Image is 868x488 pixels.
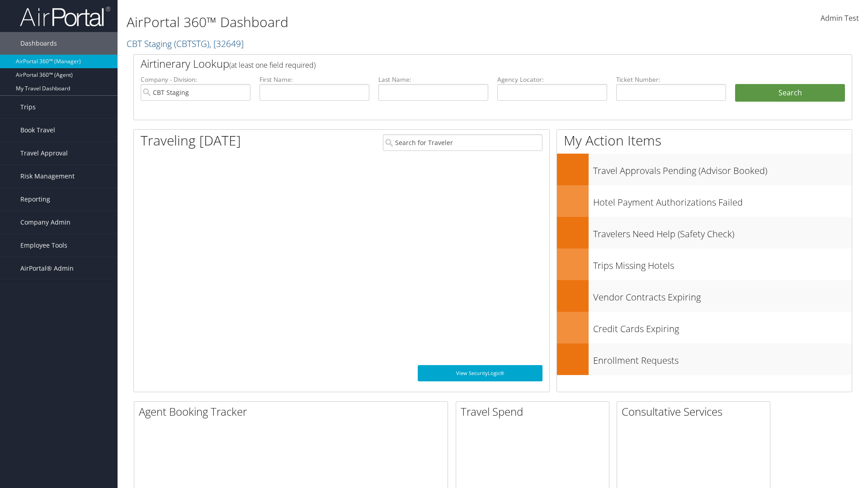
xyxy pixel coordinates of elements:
h1: Traveling [DATE] [141,131,241,150]
h3: Credit Cards Expiring [593,318,852,335]
h3: Enrollment Requests [593,350,852,367]
a: Credit Cards Expiring [557,312,852,343]
span: AirPortal® Admin [20,257,74,280]
a: Enrollment Requests [557,343,852,375]
a: Vendor Contracts Expiring [557,280,852,312]
label: First Name: [259,75,369,84]
span: (at least one field required) [229,60,316,70]
a: Admin Test [821,5,859,33]
label: Ticket Number: [616,75,726,84]
a: Travel Approvals Pending (Advisor Booked) [557,154,852,185]
a: Hotel Payment Authorizations Failed [557,185,852,217]
h3: Hotel Payment Authorizations Failed [593,192,852,209]
a: View SecurityLogic® [418,365,542,381]
label: Last Name: [378,75,488,84]
label: Company - Division: [141,75,250,84]
h3: Travelers Need Help (Safety Check) [593,223,852,240]
h3: Travel Approvals Pending (Advisor Booked) [593,160,852,177]
span: Employee Tools [20,234,67,257]
span: Dashboards [20,32,57,55]
img: airportal-logo.png [20,6,110,27]
h1: My Action Items [557,131,852,150]
h3: Vendor Contracts Expiring [593,286,852,304]
span: ( CBTSTG ) [174,38,209,50]
h2: Airtinerary Lookup [141,56,785,71]
h1: AirPortal 360™ Dashboard [127,13,615,32]
label: Agency Locator: [497,75,607,84]
span: Travel Approval [20,142,68,164]
span: Risk Management [20,165,75,188]
a: CBT Staging [127,38,244,50]
h3: Trips Missing Hotels [593,255,852,272]
button: Search [735,84,845,102]
h2: Agent Booking Tracker [139,404,448,419]
span: Book Travel [20,119,55,141]
span: Reporting [20,188,50,211]
span: Admin Test [821,13,859,23]
span: , [ 32649 ] [209,38,244,50]
a: Travelers Need Help (Safety Check) [557,217,852,249]
h2: Consultative Services [622,404,770,419]
a: Trips Missing Hotels [557,249,852,280]
span: Trips [20,96,36,118]
h2: Travel Spend [461,404,609,419]
span: Company Admin [20,211,71,234]
input: Search for Traveler [383,134,542,151]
